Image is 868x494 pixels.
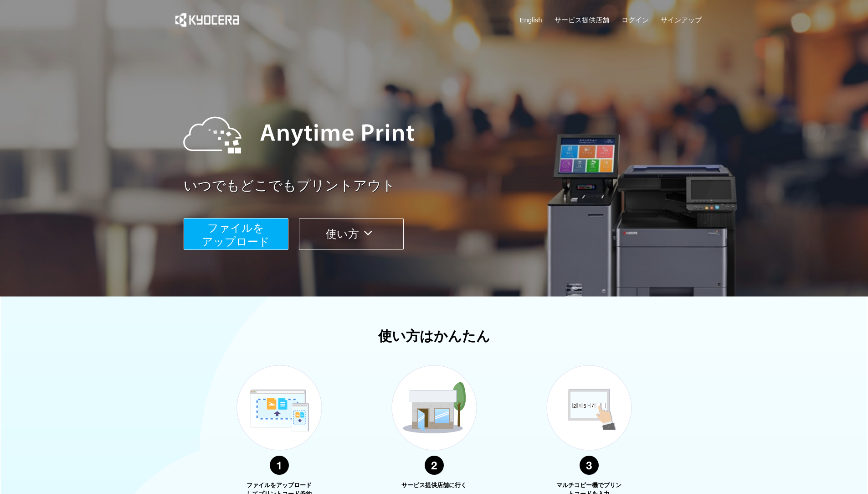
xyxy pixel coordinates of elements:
[621,15,649,25] a: ログイン
[520,15,542,25] a: English
[184,218,288,250] button: ファイルを​​アップロード
[400,481,468,490] p: サービス提供店舗に行く
[184,176,708,196] a: いつでもどこでもプリントアウト
[555,15,609,25] a: サービス提供店舗
[202,222,270,248] span: ファイルを ​​アップロード
[299,218,404,250] button: 使い方
[661,15,702,25] a: サインアップ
